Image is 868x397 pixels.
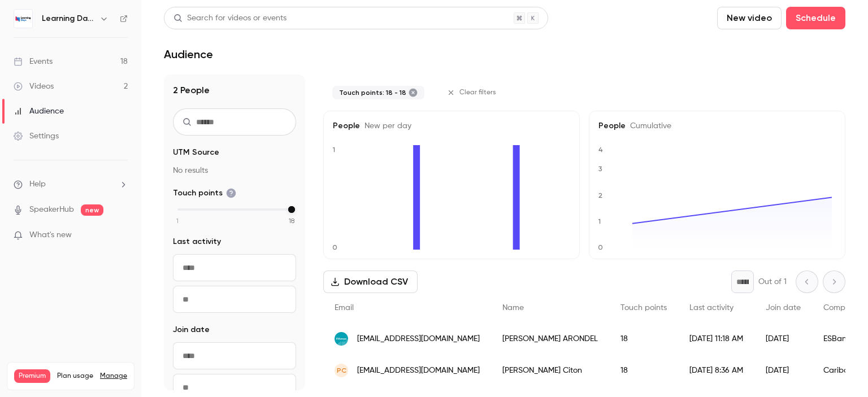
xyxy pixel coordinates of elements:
[323,271,418,293] button: Download CSV
[29,229,72,241] span: What's new
[360,122,411,130] span: New per day
[173,147,219,158] span: UTM Source
[173,187,236,199] span: Touch points
[678,323,754,355] div: [DATE] 11:18 AM
[173,236,221,247] span: Last activity
[754,355,812,386] div: [DATE]
[164,47,213,61] h1: Audience
[332,146,335,154] text: 1
[357,333,480,345] span: [EMAIL_ADDRESS][DOMAIN_NAME]
[766,304,801,312] span: Join date
[173,84,296,97] h1: 2 People
[14,106,64,117] div: Audience
[678,355,754,386] div: [DATE] 8:36 AM
[609,323,678,355] div: 18
[46,66,55,75] img: tab_domain_overview_orange.svg
[491,355,609,386] div: [PERSON_NAME] Citon
[18,18,27,27] img: logo_orange.svg
[173,324,210,335] span: Join date
[141,67,173,74] div: Mots-clés
[754,323,812,355] div: [DATE]
[32,18,55,27] div: v 4.0.25
[717,7,782,29] button: New video
[689,304,734,312] span: Last activity
[81,204,103,216] span: new
[598,120,836,132] h5: People
[459,88,496,97] span: Clear filters
[173,165,296,176] p: No results
[332,243,337,251] text: 0
[786,7,845,29] button: Schedule
[14,81,54,92] div: Videos
[29,204,74,216] a: SpeakerHub
[128,66,137,75] img: tab_keywords_by_traffic_grey.svg
[598,191,602,199] text: 2
[288,206,295,213] div: max
[626,122,671,130] span: Cumulative
[598,146,603,154] text: 4
[357,365,480,377] span: [EMAIL_ADDRESS][DOMAIN_NAME]
[335,304,354,312] span: Email
[337,365,346,376] span: PC
[339,88,406,97] span: Touch points: 18 - 18
[491,323,609,355] div: [PERSON_NAME] ARONDEL
[14,56,53,67] div: Events
[758,276,787,287] p: Out of 1
[58,67,87,74] div: Domaine
[598,217,601,225] text: 1
[598,243,603,251] text: 0
[620,304,667,312] span: Touch points
[114,230,128,241] iframe: Noticeable Trigger
[598,165,602,173] text: 3
[14,130,59,142] div: Settings
[14,178,128,190] li: help-dropdown-opener
[289,216,294,226] span: 18
[14,369,50,383] span: Premium
[14,10,32,28] img: Learning Days
[29,29,128,38] div: Domaine: [DOMAIN_NAME]
[18,29,27,38] img: website_grey.svg
[176,216,179,226] span: 1
[442,84,503,102] button: Clear filters
[42,13,95,24] h6: Learning Days
[29,178,46,190] span: Help
[57,372,93,381] span: Plan usage
[502,304,524,312] span: Name
[333,120,570,132] h5: People
[173,12,287,24] div: Search for videos or events
[335,332,348,346] img: esbanque.fr
[609,355,678,386] div: 18
[100,372,127,381] a: Manage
